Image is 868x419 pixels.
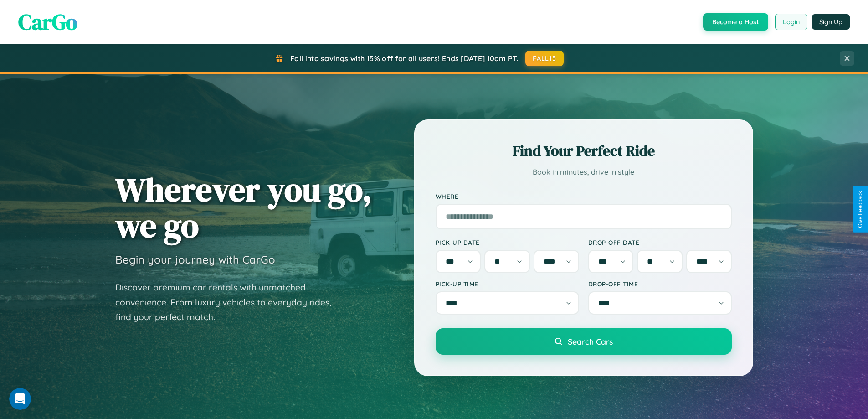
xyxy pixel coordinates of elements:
label: Pick-up Date [436,238,579,246]
h2: Find Your Perfect Ride [436,141,732,161]
span: Search Cars [568,336,613,347]
h3: Begin your journey with CarGo [115,253,275,266]
button: Search Cars [436,328,732,355]
label: Where [436,192,732,200]
p: Book in minutes, drive in style [436,166,732,179]
button: Sign Up [812,14,850,30]
label: Drop-off Date [588,238,732,246]
iframe: Intercom live chat [9,388,31,410]
button: FALL15 [525,51,564,66]
label: Drop-off Time [588,280,732,288]
button: Login [775,14,807,30]
p: Discover premium car rentals with unmatched convenience. From luxury vehicles to everyday rides, ... [115,280,343,325]
button: Become a Host [703,13,768,31]
div: Give Feedback [857,191,863,228]
span: CarGo [18,7,77,37]
span: Fall into savings with 15% off for all users! Ends [DATE] 10am PT. [290,54,519,63]
label: Pick-up Time [436,280,579,288]
h1: Wherever you go, we go [115,171,372,243]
